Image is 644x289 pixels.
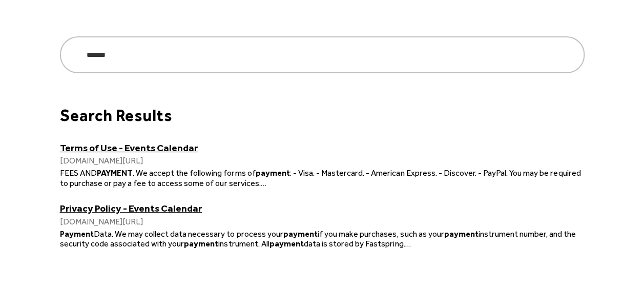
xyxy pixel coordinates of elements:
[97,168,133,178] strong: PAYMENT
[256,168,290,178] strong: payment
[60,217,585,226] div: [DOMAIN_NAME][URL]
[60,168,581,188] span: : - Visa. - Mastercard. - American Express. - Discover. - PayPal. You may be required to purchase...
[405,239,411,249] span: …
[60,106,585,125] div: Search Results
[133,168,256,178] span: . We accept the following forms of
[304,239,405,249] span: data is stored by Fastspring.
[444,229,479,239] strong: payment
[184,239,218,249] strong: payment
[318,229,444,239] span: if you make purchases, such as your
[60,229,576,249] span: instrument number, and the security code associated with your
[261,178,267,188] span: …
[60,229,94,239] strong: Payment
[60,142,585,154] a: Terms of Use - Events Calendar
[283,229,318,239] strong: payment
[218,239,269,249] span: instrument. All
[60,202,585,214] a: Privacy Policy - Events Calendar
[60,156,585,166] div: [DOMAIN_NAME][URL]
[94,229,283,239] span: Data. We may collect data necessary to process your
[60,168,97,178] span: FEES AND
[269,239,304,249] strong: payment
